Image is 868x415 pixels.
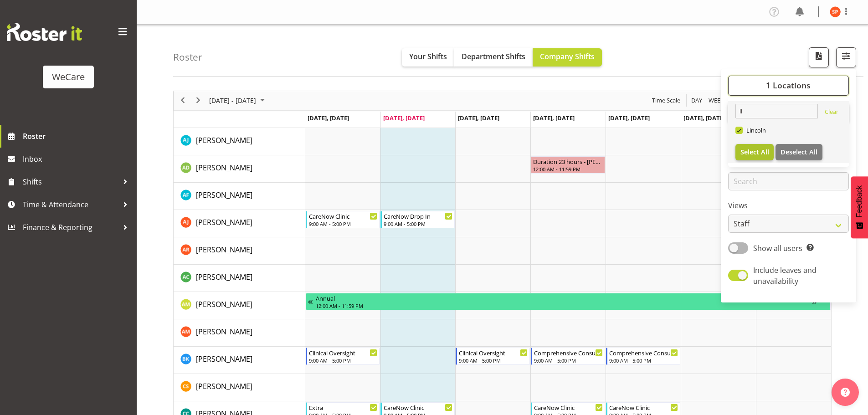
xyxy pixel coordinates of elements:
[735,144,774,160] button: Select All
[196,190,252,200] a: [PERSON_NAME]
[196,244,252,255] a: [PERSON_NAME]
[196,354,252,364] span: [PERSON_NAME]
[308,114,349,122] span: [DATE], [DATE]
[735,104,818,118] input: Search
[23,175,118,189] span: Shifts
[384,403,452,412] div: CareNow Clinic
[841,388,850,397] img: help-xxl-2.png
[196,245,252,255] span: [PERSON_NAME]
[606,348,680,365] div: Brian Ko"s event - Comprehensive Consult Begin From Friday, August 15, 2025 at 9:00:00 AM GMT+12:...
[316,302,812,309] div: 12:00 AM - 11:59 PM
[740,148,769,156] span: Select All
[309,403,378,412] div: Extra
[309,211,378,220] div: CareNow Clinic
[174,210,305,237] td: Amy Johannsen resource
[533,114,575,122] span: [DATE], [DATE]
[23,129,132,143] span: Roster
[534,357,603,364] div: 9:00 AM - 5:00 PM
[728,76,849,96] button: 1 Locations
[753,265,817,286] span: Include leaves and unavailability
[384,211,452,220] div: CareNow Drop In
[728,172,849,190] input: Search
[23,220,118,234] span: Finance & Reporting
[533,157,603,166] div: Duration 23 hours - [PERSON_NAME]
[196,299,252,309] span: [PERSON_NAME]
[306,348,380,365] div: Brian Ko"s event - Clinical Oversight Begin From Monday, August 11, 2025 at 9:00:00 AM GMT+12:00 ...
[728,200,849,211] label: Views
[836,47,856,67] button: Filter Shifts
[316,293,812,302] div: Annual
[23,152,132,166] span: Inbox
[458,114,499,122] span: [DATE], [DATE]
[534,348,603,357] div: Comprehensive Consult
[196,190,252,200] span: [PERSON_NAME]
[753,243,802,253] span: Show all users
[208,95,269,106] button: August 2025
[462,51,525,61] span: Department Shifts
[383,114,425,122] span: [DATE], [DATE]
[533,48,602,67] button: Company Shifts
[174,265,305,292] td: Andrew Casburn resource
[174,237,305,265] td: Andrea Ramirez resource
[384,220,452,227] div: 9:00 AM - 5:00 PM
[192,95,205,106] button: Next
[776,144,822,160] button: Deselect All
[708,95,725,106] span: Week
[608,114,650,122] span: [DATE], [DATE]
[454,48,533,67] button: Department Shifts
[306,211,380,228] div: Amy Johannsen"s event - CareNow Clinic Begin From Monday, August 11, 2025 at 9:00:00 AM GMT+12:00...
[456,348,530,365] div: Brian Ko"s event - Clinical Oversight Begin From Wednesday, August 13, 2025 at 9:00:00 AM GMT+12:...
[825,108,838,118] a: Clear
[609,357,678,364] div: 9:00 AM - 5:00 PM
[781,148,817,156] span: Deselect All
[651,95,682,106] button: Time Scale
[196,135,252,146] a: [PERSON_NAME]
[196,162,252,173] a: [PERSON_NAME]
[380,211,455,228] div: Amy Johannsen"s event - CareNow Drop In Begin From Tuesday, August 12, 2025 at 9:00:00 AM GMT+12:...
[309,220,378,227] div: 9:00 AM - 5:00 PM
[190,91,206,110] div: next period
[177,95,189,106] button: Previous
[52,70,85,84] div: WeCare
[540,51,595,61] span: Company Shifts
[196,217,252,228] a: [PERSON_NAME]
[459,357,528,364] div: 9:00 AM - 5:00 PM
[531,156,605,174] div: Aleea Devenport"s event - Duration 23 hours - Aleea Devenport Begin From Thursday, August 14, 202...
[174,128,305,155] td: AJ Jones resource
[534,403,603,412] div: CareNow Clinic
[196,272,252,282] a: [PERSON_NAME]
[196,354,252,364] a: [PERSON_NAME]
[690,95,703,106] span: Day
[851,176,868,238] button: Feedback - Show survey
[459,348,528,357] div: Clinical Oversight
[651,95,681,106] span: Time Scale
[174,292,305,319] td: Antonia Mao resource
[206,91,270,110] div: August 11 - 17, 2025
[196,326,252,337] a: [PERSON_NAME]
[533,165,603,173] div: 12:00 AM - 11:59 PM
[174,155,305,183] td: Aleea Devenport resource
[855,185,863,217] span: Feedback
[609,348,678,357] div: Comprehensive Consult
[174,319,305,347] td: Ashley Mendoza resource
[743,127,766,134] span: Lincoln
[174,347,305,374] td: Brian Ko resource
[23,198,118,211] span: Time & Attendance
[196,272,252,282] span: [PERSON_NAME]
[173,52,202,62] h4: Roster
[809,47,829,67] button: Download a PDF of the roster according to the set date range.
[7,23,82,41] img: Rosterit website logo
[409,51,447,61] span: Your Shifts
[196,217,252,227] span: [PERSON_NAME]
[174,374,305,401] td: Catherine Stewart resource
[306,293,831,310] div: Antonia Mao"s event - Annual Begin From Saturday, August 2, 2025 at 12:00:00 AM GMT+12:00 Ends At...
[309,357,378,364] div: 9:00 AM - 5:00 PM
[175,91,190,110] div: previous period
[683,114,725,122] span: [DATE], [DATE]
[196,163,252,173] span: [PERSON_NAME]
[309,348,378,357] div: Clinical Oversight
[174,183,305,210] td: Alex Ferguson resource
[196,381,252,392] a: [PERSON_NAME]
[196,299,252,310] a: [PERSON_NAME]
